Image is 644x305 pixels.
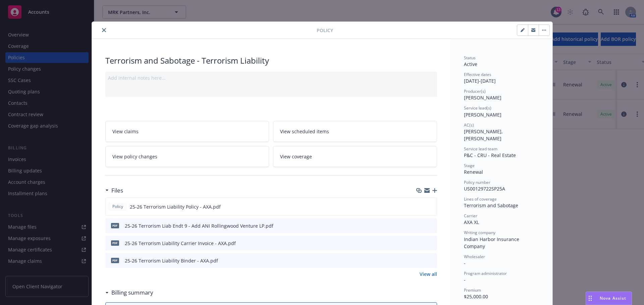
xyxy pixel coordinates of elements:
span: [PERSON_NAME], [PERSON_NAME] [464,128,504,142]
span: [PERSON_NAME] [464,111,501,118]
span: Active [464,61,477,67]
button: preview file [428,240,434,247]
span: Service lead(s) [464,105,491,111]
span: View policy changes [112,153,157,160]
span: Program administrator [464,271,507,276]
span: Indian Harbor Insurance Company [464,236,521,249]
span: P&C - CRU - Real Estate [464,152,516,158]
button: preview file [428,222,434,229]
div: Files [105,186,123,195]
button: download file [417,203,423,210]
span: Effective dates [464,72,491,77]
a: View claims [105,121,269,142]
div: 25-26 Terrorism Liability Binder - AXA.pdf [125,257,218,264]
span: View claims [112,128,139,135]
span: View scheduled items [280,128,329,135]
div: [DATE] - [DATE] [464,72,539,84]
button: preview file [428,203,434,210]
span: Wholesaler [464,254,485,259]
span: Renewal [464,169,483,175]
span: pdf [111,223,119,228]
span: Premium [464,287,481,293]
span: pdf [111,258,119,263]
a: View coverage [273,146,437,167]
h3: Billing summary [111,288,153,297]
span: Writing company [464,230,495,235]
span: US00129722SP25A [464,185,505,192]
div: Add internal notes here... [108,74,434,81]
span: Lines of coverage [464,196,497,202]
span: Service lead team [464,146,497,152]
span: AXA XL [464,219,479,225]
button: download file [418,240,423,247]
div: 25-26 Terrorism Liab Endt 9 - Add ANI Rollingwood Venture LP.pdf [125,222,273,229]
span: Policy [317,27,333,34]
a: View all [420,271,437,278]
span: Stage [464,163,475,168]
span: 25-26 Terrorism Liability Policy - AXA.pdf [130,203,221,210]
span: AC(s) [464,122,474,128]
span: Policy number [464,179,490,185]
a: View policy changes [105,146,269,167]
span: - [464,277,466,283]
button: preview file [428,257,434,264]
span: pdf [111,240,119,245]
span: [PERSON_NAME] [464,94,501,101]
span: - [464,260,466,266]
span: Policy [111,204,124,210]
div: Drag to move [586,292,594,305]
span: Producer(s) [464,88,486,94]
span: Status [464,55,476,61]
div: 25-26 Terrorism Liability Carrier Invoice - AXA.pdf [125,240,236,247]
button: close [100,26,108,34]
button: download file [418,257,423,264]
span: $25,000.00 [464,293,488,300]
span: Terrorism and Sabotage [464,202,518,209]
a: View scheduled items [273,121,437,142]
div: Billing summary [105,288,153,297]
span: View coverage [280,153,312,160]
h3: Files [111,186,123,195]
span: Nova Assist [600,295,626,301]
button: Nova Assist [586,292,632,305]
button: download file [418,222,423,229]
div: Terrorism and Sabotage - Terrorism Liability [105,55,437,66]
span: Carrier [464,213,477,219]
